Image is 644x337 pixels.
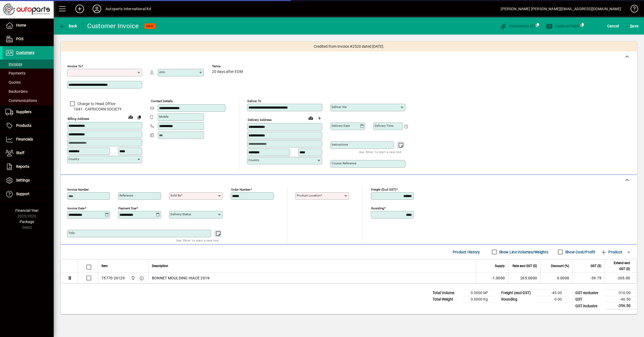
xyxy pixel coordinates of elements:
mat-label: Deliver To [247,99,261,103]
button: Save [629,21,640,31]
div: [PERSON_NAME] [PERSON_NAME][EMAIL_ADDRESS][DOMAIN_NAME] [501,5,621,13]
a: Invoices [3,60,54,69]
button: Copy to Delivery address [135,113,144,121]
span: -1.0000 [491,275,505,281]
span: POS [16,37,23,41]
mat-label: Mobile [159,115,169,118]
div: 75770-26120 [101,275,125,281]
td: -46.50 [605,296,637,303]
span: Cancel [607,22,619,30]
app-page-header-button: Back [54,21,83,31]
td: -356.50 [605,303,637,309]
span: Credited from Invoice #2520 dated [DATE]. [314,44,384,49]
span: Terms [212,65,244,68]
span: Product [601,248,622,256]
span: Documents (0) [500,24,535,28]
span: Product History [453,248,480,256]
span: Item [101,263,108,269]
span: 1041 - CAPRICORN SOCIETY [67,106,142,112]
button: Cancel [606,21,620,31]
div: 265.0000 [511,275,537,281]
button: Add [71,4,88,14]
span: Extend excl GST ($) [608,260,630,272]
span: Financials [16,137,33,141]
span: Customers [16,50,34,55]
mat-label: Invoice number [67,188,89,191]
span: Description [152,263,168,269]
a: Quotes [3,78,54,87]
a: Support [3,187,54,201]
span: Home [16,23,26,27]
mat-label: Delivery status [170,212,191,216]
span: Payments [5,71,25,75]
td: GST inclusive [573,303,605,309]
span: Supply [495,263,505,269]
span: Suppliers [16,110,31,114]
span: Back [59,24,77,28]
span: Support [16,192,30,196]
td: 0.0000 Kg [462,296,494,303]
mat-label: Freight (excl GST) [371,188,396,191]
label: Show Line Volumes/Weights [498,249,548,255]
span: S [630,24,632,28]
mat-hint: Use 'Enter' to start a new line [359,149,401,155]
span: Rate excl GST ($) [513,263,537,269]
span: Package [20,220,34,224]
td: 0.0000 M³ [462,290,494,296]
td: Freight (excl GST) [499,290,536,296]
a: Knowledge Base [627,1,637,18]
span: Custom Fields [546,24,580,28]
a: POS [3,32,54,46]
td: -310.00 [605,290,637,296]
span: ave [630,22,638,30]
mat-label: Title [68,231,75,235]
button: Custom Fields [545,21,581,31]
button: Back [58,21,79,31]
a: Home [3,19,54,32]
span: Products [16,123,31,128]
mat-hint: Use 'Enter' to start a new line [176,237,218,243]
td: 0.0000 [540,273,572,283]
button: Product History [451,247,482,257]
a: View on map [306,114,315,122]
mat-label: Reference [119,194,133,197]
mat-label: Rounding [371,206,384,210]
span: GST ($) [591,263,601,269]
span: Financial Year [15,208,39,213]
div: Customer Invoice [87,22,139,30]
span: 20 days after EOM [212,70,243,74]
td: GST [573,296,605,303]
span: Invoices [5,62,22,66]
button: Choose address [315,114,324,123]
a: Reports [3,160,54,173]
a: Products [3,119,54,132]
mat-label: Instructions [332,143,348,146]
mat-label: Invoice date [67,206,85,210]
mat-label: Payment due [118,206,136,210]
button: Profile [88,4,105,14]
span: NEW [147,24,153,28]
td: 0.00 [536,296,568,303]
a: Financials [3,133,54,146]
a: Suppliers [3,105,54,119]
mat-label: Courier Reference [332,161,356,165]
span: Staff [16,151,24,155]
td: Total Weight [430,296,462,303]
span: Backorders [5,89,28,94]
a: View on map [126,113,135,121]
mat-label: Deliver via [332,105,346,109]
button: Product [598,247,625,257]
span: Discount (%) [551,263,569,269]
td: -265.00 [605,273,637,283]
label: Charge to Head Office [76,101,115,106]
mat-label: Attn [159,70,165,74]
mat-label: Invoice To [67,64,82,68]
a: Settings [3,174,54,187]
span: Central [130,275,136,281]
a: Communications [3,96,54,105]
mat-label: Order number [231,188,250,191]
span: Communications [5,98,37,103]
div: Autoparts International ltd [105,5,151,13]
span: Settings [16,178,30,182]
mat-label: Product location [297,194,321,197]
